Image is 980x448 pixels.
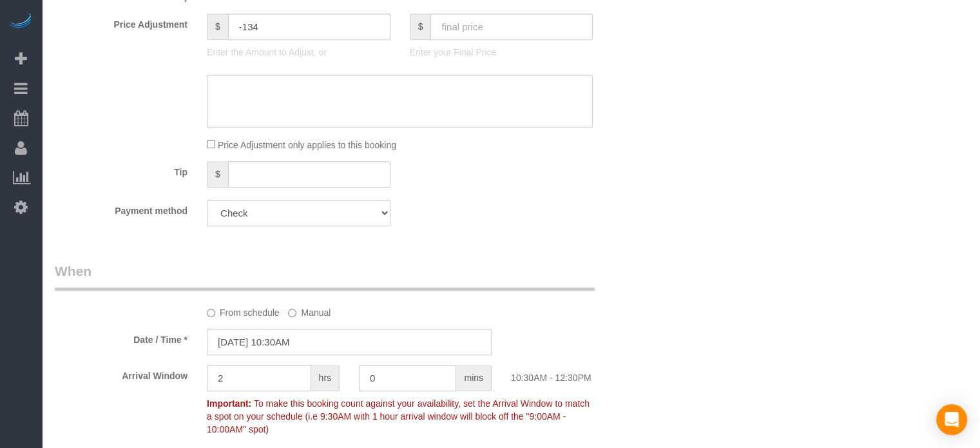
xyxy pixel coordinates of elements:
[456,365,492,391] span: mins
[45,365,197,382] label: Arrival Window
[45,200,197,217] label: Payment method
[410,46,593,59] p: Enter your Final Price
[207,329,492,355] input: MM/DD/YYYY HH:MM
[207,161,228,188] span: $
[207,309,215,317] input: From schedule
[936,404,967,435] div: Open Intercom Messenger
[55,262,595,291] legend: When
[218,140,396,150] span: Price Adjustment only applies to this booking
[288,302,331,319] label: Manual
[501,365,653,384] div: 10:30AM - 12:30PM
[430,14,593,40] input: final price
[410,14,431,40] span: $
[8,13,34,31] img: Automaid Logo
[207,398,590,434] span: To make this booking count against your availability, set the Arrival Window to match a spot on y...
[288,309,296,317] input: Manual
[207,398,251,409] strong: Important:
[45,161,197,179] label: Tip
[311,365,340,391] span: hrs
[207,14,228,40] span: $
[207,46,390,59] p: Enter the Amount to Adjust, or
[207,302,280,319] label: From schedule
[45,329,197,346] label: Date / Time *
[45,14,197,31] label: Price Adjustment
